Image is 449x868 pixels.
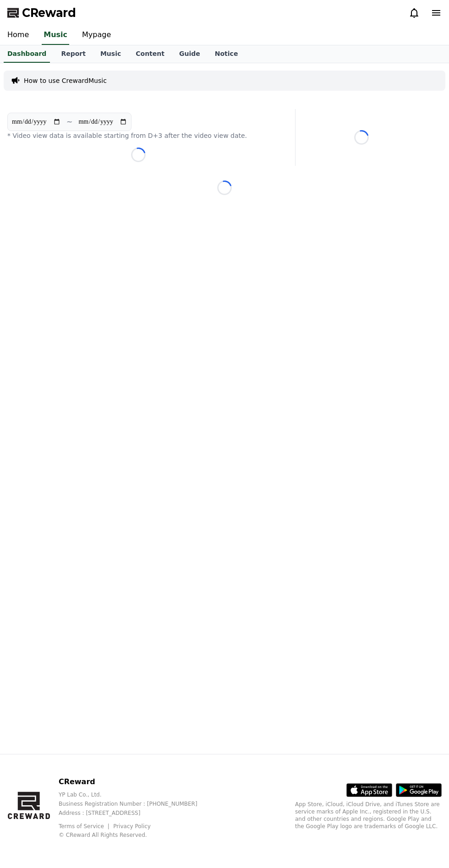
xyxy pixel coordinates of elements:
p: ~ [66,116,72,127]
a: Notice [208,45,246,63]
a: Guide [172,45,208,63]
p: Business Registration Number : [PHONE_NUMBER] [59,800,212,808]
a: Mypage [75,26,118,45]
span: CReward [22,5,76,20]
a: Terms of Service [59,823,111,830]
p: Address : [STREET_ADDRESS] [59,809,212,817]
p: App Store, iCloud, iCloud Drive, and iTunes Store are service marks of Apple Inc., registered in ... [295,801,442,830]
p: CReward [59,776,212,787]
p: © CReward All Rights Reserved. [59,831,212,839]
a: Music [42,26,69,45]
p: * Video view data is available starting from D+3 after the video view date. [7,131,269,140]
p: YP Lab Co., Ltd. [59,791,212,798]
a: CReward [7,5,76,20]
a: Content [128,45,172,63]
a: Privacy Policy [113,823,151,830]
a: How to use CrewardMusic [24,76,107,85]
a: Dashboard [4,45,50,63]
a: Report [54,45,93,63]
a: Music [93,45,128,63]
